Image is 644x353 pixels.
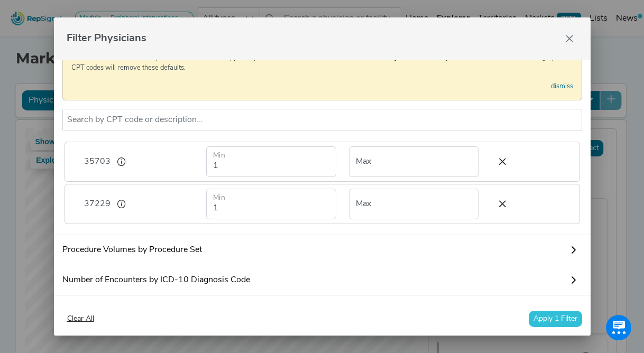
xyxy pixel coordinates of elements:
[71,52,573,72] p: The Procedure Module "Peripheral Interventions" is applied by default, which includes 3 Procedure...
[561,30,578,47] button: Close
[67,114,577,126] input: Search by CPT code or description...
[54,295,591,326] a: Industry Payments
[54,265,591,295] a: Number of Encounters by ICD-10 Diagnosis Code
[529,311,582,327] button: Apply 1 Filter
[206,189,336,219] input: Min
[62,311,99,327] button: Clear All
[349,146,479,177] input: Max
[551,81,573,91] a: dismiss
[54,35,591,235] div: Procedure Volumes by CPT Code (2)
[84,155,111,168] span: 35703
[67,31,146,47] span: Filter Physicians
[84,198,111,210] span: 37229
[206,146,336,177] input: Min
[54,235,591,265] a: Procedure Volumes by Procedure Set
[349,189,479,219] input: Max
